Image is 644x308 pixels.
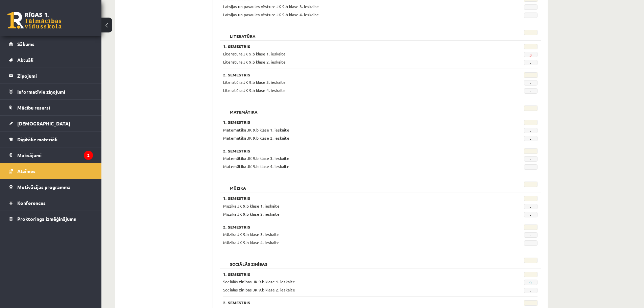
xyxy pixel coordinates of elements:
span: Latvijas un pasaules vēsture JK 9.b klase 4. ieskaite [223,12,319,17]
h2: Mūzika [223,182,253,188]
h2: Sociālās zinības [223,258,274,264]
a: Digitālie materiāli [9,132,93,147]
span: - [524,60,538,65]
h3: 2. Semestris [223,224,483,229]
span: - [524,128,538,133]
legend: Ziņojumi [17,68,93,84]
span: Matemātika JK 9.b klase 4. ieskaite [223,164,289,169]
span: Mūzika JK 9.b klase 4. ieskaite [223,240,280,245]
span: Sociālās zinības JK 9.b klase 2. ieskaite [223,287,295,292]
h3: 2. Semestris [223,300,483,305]
span: Aktuāli [17,57,33,63]
span: - [524,4,538,10]
h3: 2. Semestris [223,72,483,77]
span: - [524,232,538,238]
span: Matemātika JK 9.b klase 1. ieskaite [223,127,289,133]
span: Literatūra JK 9.b klase 1. ieskaite [223,51,286,56]
span: - [524,164,538,170]
span: - [524,288,538,293]
span: Mūzika JK 9.b klase 2. ieskaite [223,211,280,217]
h2: Literatūra [223,30,262,37]
h2: Matemātika [223,105,264,112]
span: Mācību resursi [17,104,50,111]
a: Ziņojumi [9,68,93,84]
span: Mūzika JK 9.b klase 3. ieskaite [223,232,280,237]
span: Konferences [17,200,46,206]
span: - [524,204,538,209]
a: Motivācijas programma [9,179,93,195]
h3: 1. Semestris [223,44,483,49]
span: Motivācijas programma [17,184,71,190]
span: Literatūra JK 9.b klase 2. ieskaite [223,59,286,65]
span: Sākums [17,41,34,47]
a: Maksājumi2 [9,147,93,163]
span: Matemātika JK 9.b klase 2. ieskaite [223,135,289,141]
span: Literatūra JK 9.b klase 4. ieskaite [223,88,286,93]
legend: Informatīvie ziņojumi [17,84,93,99]
a: Rīgas 1. Tālmācības vidusskola [7,12,62,29]
span: Latvijas un pasaules vēsture JK 9.b klase 3. ieskaite [223,4,319,9]
span: - [524,136,538,141]
a: Konferences [9,195,93,211]
span: - [524,156,538,162]
a: Atzīmes [9,163,93,179]
span: - [524,88,538,94]
span: [DEMOGRAPHIC_DATA] [17,120,70,126]
a: Proktoringa izmēģinājums [9,211,93,227]
legend: Maksājumi [17,147,93,163]
h3: 1. Semestris [223,196,483,200]
a: [DEMOGRAPHIC_DATA] [9,116,93,131]
span: Atzīmes [17,168,35,174]
a: Sākums [9,36,93,52]
a: Mācību resursi [9,100,93,115]
span: Matemātika JK 9.b klase 3. ieskaite [223,156,289,161]
span: Sociālās zinības JK 9.b klase 1. ieskaite [223,279,295,284]
a: 9 [529,280,532,285]
span: Digitālie materiāli [17,136,57,142]
span: Proktoringa izmēģinājums [17,216,76,222]
span: - [524,13,538,18]
i: 2 [84,151,93,160]
a: Aktuāli [9,52,93,68]
a: 3 [529,52,532,57]
a: Informatīvie ziņojumi [9,84,93,99]
span: - [524,212,538,217]
h3: 2. Semestris [223,148,483,153]
span: - [524,80,538,86]
h3: 1. Semestris [223,272,483,277]
span: - [524,240,538,246]
span: Mūzika JK 9.b klase 1. ieskaite [223,203,280,209]
span: Literatūra JK 9.b klase 3. ieskaite [223,79,286,85]
h3: 1. Semestris [223,120,483,124]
